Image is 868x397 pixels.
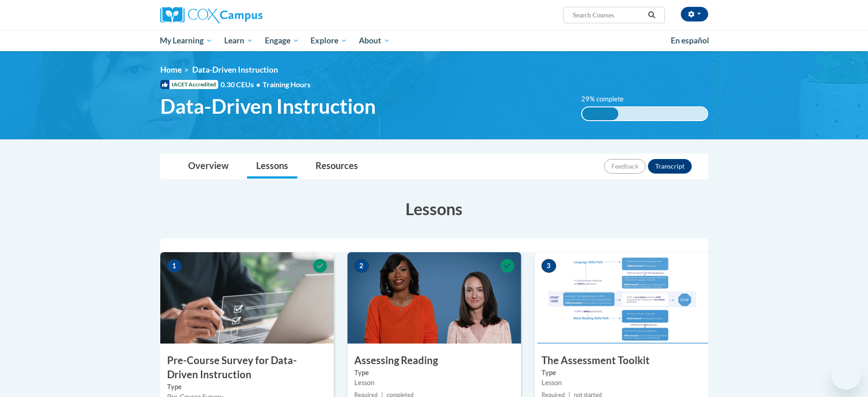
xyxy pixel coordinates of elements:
[263,80,310,89] span: Training Hours
[160,252,334,344] img: Course Image
[192,65,278,74] span: Data-Driven Instruction
[535,252,708,344] img: Course Image
[581,94,634,104] label: 29% complete
[347,354,521,368] h3: Assessing Reading
[160,80,218,89] span: IACET Accredited
[160,354,334,382] h3: Pre-Course Survey for Data-Driven Instruction
[681,7,708,21] button: Account Settings
[247,154,297,179] a: Lessons
[259,30,305,51] a: Engage
[542,368,701,378] label: Type
[353,30,396,51] a: About
[671,36,709,45] span: En español
[359,35,390,46] span: About
[167,382,327,392] label: Type
[535,354,708,368] h3: The Assessment Toolkit
[256,80,260,89] span: •
[160,94,376,118] span: Data-Driven Instruction
[542,259,556,273] span: 3
[160,197,708,220] h3: Lessons
[305,30,353,51] a: Explore
[265,35,299,46] span: Engage
[310,35,347,46] span: Explore
[224,35,253,46] span: Learn
[831,360,861,390] iframe: Button to launch messaging window
[167,259,182,273] span: 1
[160,7,263,23] img: Cox Campus
[572,10,645,21] input: Search Courses
[154,30,219,51] a: My Learning
[147,30,722,51] div: Main menu
[665,31,715,50] a: En español
[160,65,182,74] a: Home
[645,10,658,21] button: Search
[179,154,238,179] a: Overview
[160,35,212,46] span: My Learning
[347,252,521,344] img: Course Image
[221,79,263,90] span: 0.30 CEUs
[582,107,618,120] div: 29% complete
[354,378,514,388] div: Lesson
[648,159,692,174] button: Transcript
[306,154,367,179] a: Resources
[354,259,369,273] span: 2
[354,368,514,378] label: Type
[218,30,259,51] a: Learn
[542,378,701,388] div: Lesson
[604,159,646,174] button: Feedback
[160,7,334,23] a: Cox Campus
